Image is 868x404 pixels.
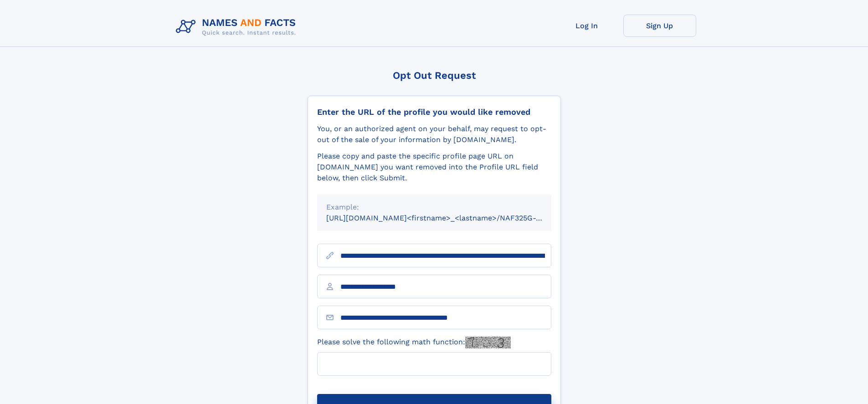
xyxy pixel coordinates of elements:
[326,202,542,213] div: Example:
[172,15,303,39] img: Logo Names and Facts
[317,337,511,348] label: Please solve the following math function:
[623,15,696,37] a: Sign Up
[550,15,623,37] a: Log In
[308,70,561,81] div: Opt Out Request
[317,151,551,184] div: Please copy and paste the specific profile page URL on [DOMAIN_NAME] you want removed into the Pr...
[326,214,569,222] small: [URL][DOMAIN_NAME]<firstname>_<lastname>/NAF325G-xxxxxxxx
[317,107,551,117] div: Enter the URL of the profile you would like removed
[317,123,551,145] div: You, or an authorized agent on your behalf, may request to opt-out of the sale of your informatio...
